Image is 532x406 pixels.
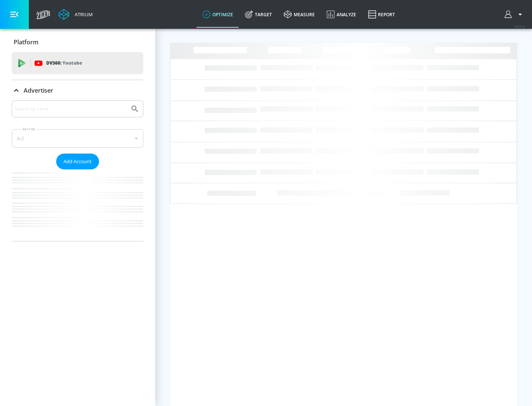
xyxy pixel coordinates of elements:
a: Target [239,1,278,28]
div: DV360: Youtube [12,52,143,74]
a: optimize [197,1,239,28]
div: Platform [12,32,143,52]
p: DV360: [46,59,82,67]
p: Youtube [62,59,82,67]
a: Analyze [321,1,362,28]
a: Report [362,1,401,28]
span: v 4.25.4 [514,24,525,28]
a: Atrium [58,9,93,20]
div: Atrium [72,11,93,18]
div: Advertiser [12,100,143,241]
p: Advertiser [24,86,53,94]
button: Add Account [56,154,99,169]
span: Add Account [64,157,92,166]
div: A-Z [12,129,143,148]
input: Search by name [15,104,127,114]
div: Advertiser [12,80,143,101]
a: measure [278,1,321,28]
nav: list of Advertiser [12,169,143,241]
p: Platform [14,38,38,46]
label: Sort By [21,127,37,131]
